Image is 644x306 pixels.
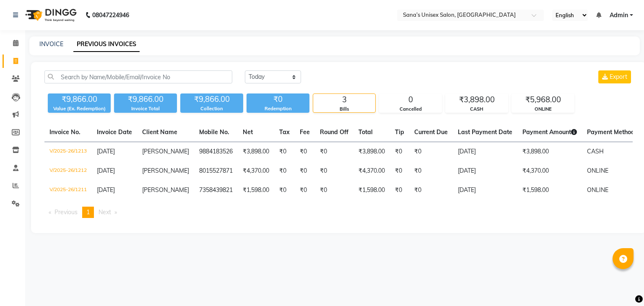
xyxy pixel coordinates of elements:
[142,148,189,155] span: [PERSON_NAME]
[142,186,189,194] span: [PERSON_NAME]
[97,167,115,174] span: [DATE]
[409,161,453,181] td: ₹0
[610,11,628,20] span: Admin
[194,142,238,162] td: 9884183526
[517,142,582,162] td: ₹3,898.00
[446,106,508,113] div: CASH
[48,105,111,112] div: Value (Ex. Redemption)
[44,207,633,218] nav: Pagination
[379,94,441,106] div: 0
[609,272,636,298] iframe: chat widget
[517,161,582,181] td: ₹4,370.00
[247,93,309,105] div: ₹0
[238,161,274,181] td: ₹4,370.00
[238,181,274,200] td: ₹1,598.00
[390,142,409,162] td: ₹0
[99,208,111,216] span: Next
[49,128,80,136] span: Invoice No.
[453,142,517,162] td: [DATE]
[274,181,295,200] td: ₹0
[44,70,232,83] input: Search by Name/Mobile/Email/Invoice No
[587,167,608,174] span: ONLINE
[587,128,644,136] span: Payment Methods
[274,161,295,181] td: ₹0
[39,40,63,48] a: INVOICE
[300,128,310,136] span: Fee
[453,161,517,181] td: [DATE]
[55,208,78,216] span: Previous
[97,186,115,194] span: [DATE]
[274,142,295,162] td: ₹0
[295,142,315,162] td: ₹0
[598,70,631,83] button: Export
[315,142,353,162] td: ₹0
[44,161,92,181] td: V/2025-26/1212
[353,142,390,162] td: ₹3,898.00
[73,37,140,52] a: PREVIOUS INVOICES
[295,181,315,200] td: ₹0
[390,181,409,200] td: ₹0
[44,181,92,200] td: V/2025-26/1211
[313,106,375,113] div: Bills
[142,128,177,136] span: Client Name
[379,106,441,113] div: Cancelled
[194,161,238,181] td: 8015527871
[180,105,243,112] div: Collection
[313,94,375,106] div: 3
[587,186,608,194] span: ONLINE
[142,167,189,174] span: [PERSON_NAME]
[458,128,512,136] span: Last Payment Date
[21,3,79,27] img: logo
[358,128,373,136] span: Total
[320,128,348,136] span: Round Off
[522,128,577,136] span: Payment Amount
[409,142,453,162] td: ₹0
[512,106,574,113] div: ONLINE
[409,181,453,200] td: ₹0
[44,142,92,162] td: V/2025-26/1213
[353,161,390,181] td: ₹4,370.00
[238,142,274,162] td: ₹3,898.00
[395,128,404,136] span: Tip
[295,161,315,181] td: ₹0
[453,181,517,200] td: [DATE]
[180,93,243,105] div: ₹9,866.00
[390,161,409,181] td: ₹0
[86,208,90,216] span: 1
[279,128,290,136] span: Tax
[194,181,238,200] td: 7358439821
[114,105,177,112] div: Invoice Total
[97,148,115,155] span: [DATE]
[114,93,177,105] div: ₹9,866.00
[48,93,111,105] div: ₹9,866.00
[315,161,353,181] td: ₹0
[610,73,627,80] span: Export
[247,105,309,112] div: Redemption
[446,94,508,106] div: ₹3,898.00
[512,94,574,106] div: ₹5,968.00
[199,128,229,136] span: Mobile No.
[353,181,390,200] td: ₹1,598.00
[587,148,604,155] span: CASH
[243,128,253,136] span: Net
[92,3,129,27] b: 08047224946
[517,181,582,200] td: ₹1,598.00
[414,128,448,136] span: Current Due
[97,128,132,136] span: Invoice Date
[315,181,353,200] td: ₹0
